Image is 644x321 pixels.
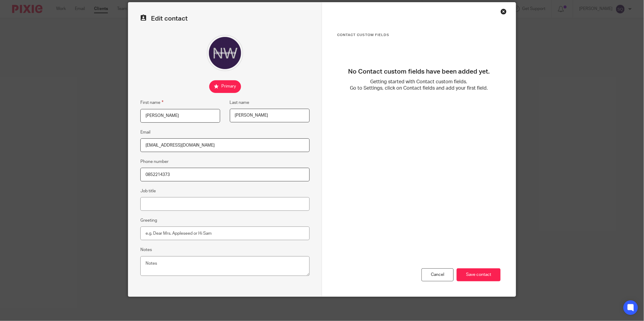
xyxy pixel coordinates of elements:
[337,68,501,76] h3: No Contact custom fields have been added yet.
[140,129,150,135] label: Email
[457,268,501,281] input: Save contact
[140,217,157,223] label: Greeting
[140,99,163,106] label: First name
[140,159,169,165] label: Phone number
[337,33,501,38] h3: Contact Custom fields
[230,100,250,106] label: Last name
[501,8,507,15] div: Close this dialog window
[140,247,152,253] label: Notes
[140,15,310,23] h2: Edit contact
[140,188,156,194] label: Job title
[140,227,310,240] input: e.g. Dear Mrs. Appleseed or Hi Sam
[421,268,454,281] div: Cancel
[337,79,501,92] p: Getting started with Contact custom fields. Go to Settings, click on Contact fields and add your ...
